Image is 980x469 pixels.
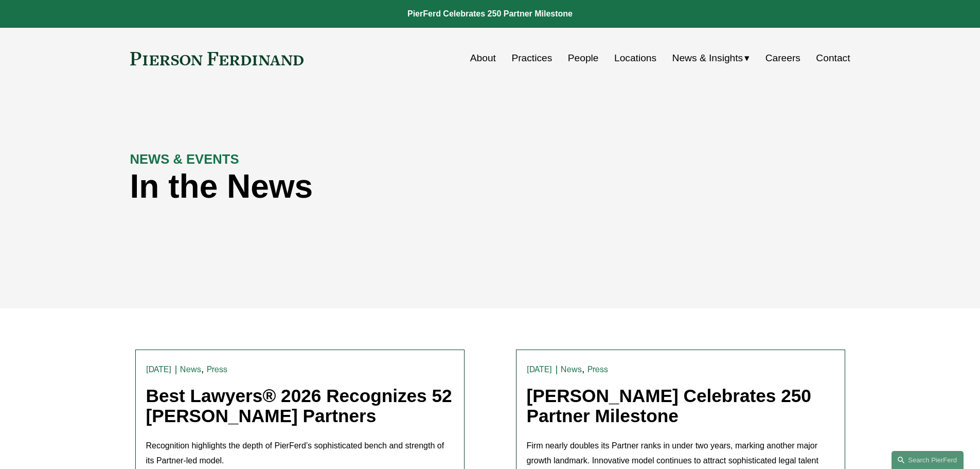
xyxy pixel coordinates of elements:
a: folder dropdown [672,48,750,68]
a: Contact [816,48,850,68]
strong: NEWS & EVENTS [130,152,239,166]
span: , [201,363,204,374]
a: Practices [511,48,552,68]
time: [DATE] [146,366,172,374]
a: Best Lawyers® 2026 Recognizes 52 [PERSON_NAME] Partners [146,386,452,426]
h1: In the News [130,168,670,205]
p: Recognition highlights the depth of PierFerd’s sophisticated bench and strength of its Partner-le... [146,439,454,468]
a: Careers [765,48,800,68]
a: Locations [614,48,656,68]
time: [DATE] [527,366,553,374]
span: , [582,363,584,374]
span: News & Insights [672,49,743,67]
a: News [180,364,201,374]
a: [PERSON_NAME] Celebrates 250 Partner Milestone [527,386,811,426]
a: About [470,48,496,68]
a: People [568,48,599,68]
a: Press [207,364,228,374]
a: News [561,364,582,374]
a: Press [587,364,609,374]
a: Search this site [892,451,964,469]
